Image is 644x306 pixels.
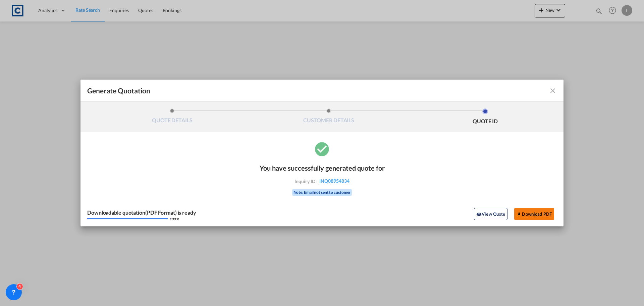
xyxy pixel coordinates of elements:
md-icon: icon-close fg-AAA8AD cursor m-0 [549,87,557,95]
div: Inquiry ID : [283,178,361,184]
li: CUSTOMER DETAILS [251,108,407,127]
span: INQ08954834 [318,178,350,184]
md-icon: icon-checkbox-marked-circle [314,140,330,157]
span: Generate Quotation [87,86,150,95]
div: Downloadable quotation(PDF Format) is ready [87,210,196,215]
button: icon-eyeView Quote [474,208,507,220]
md-icon: icon-eye [476,212,482,217]
button: Download PDF [514,208,554,220]
div: 100 % [169,217,179,221]
div: You have successfully generated quote for [260,164,385,172]
div: Note: Email not sent to customer [292,189,352,196]
li: QUOTE ID [407,108,563,127]
md-icon: icon-download [517,212,522,217]
md-dialog: Generate QuotationQUOTE ... [80,80,563,226]
li: QUOTE DETAILS [94,108,251,127]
